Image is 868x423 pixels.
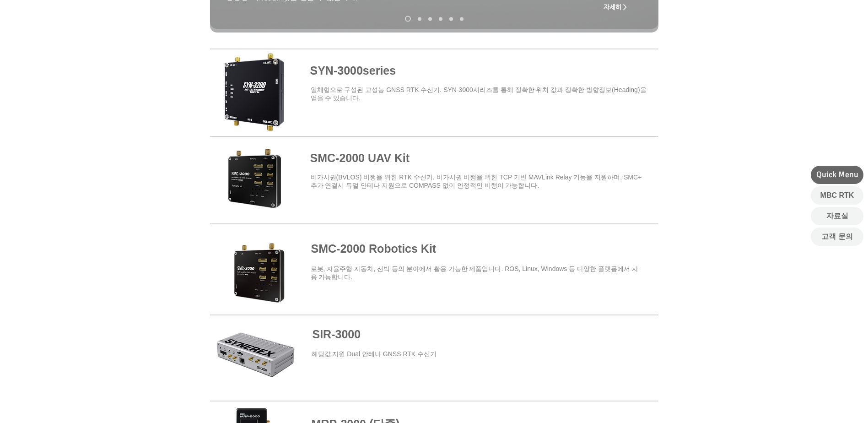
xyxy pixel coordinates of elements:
[820,190,854,201] span: MBC RTK
[312,350,437,358] a: ​헤딩값 지원 Dual 안테나 GNSS RTK 수신기
[418,17,421,21] a: SMC-2000
[811,186,863,205] a: MBC RTK
[763,384,868,423] iframe: Wix Chat
[811,166,863,184] div: Quick Menu
[428,17,432,21] a: MRP-2000v2
[604,3,627,11] span: 자세히 >
[439,17,442,21] a: MRD-1000v2
[821,232,852,242] span: 고객 문의
[449,17,453,21] a: TDR-3000
[405,16,411,22] a: SYN-3000 series
[826,211,848,221] span: 자료실
[816,169,858,180] span: Quick Menu
[811,228,863,246] a: 고객 문의
[311,174,642,189] span: ​비가시권(BVLOS) 비행을 위한 RTK 수신기. 비가시권 비행을 위한 TCP 기반 MAVLink Relay 기능을 지원하며, SMC+ 추가 연결시 듀얼 안테나 지원으로 C...
[460,17,464,21] a: MDU-2000 UAV Kit
[401,16,467,22] nav: 슬라이드
[811,207,863,225] a: 자료실
[313,328,361,341] a: SIR-3000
